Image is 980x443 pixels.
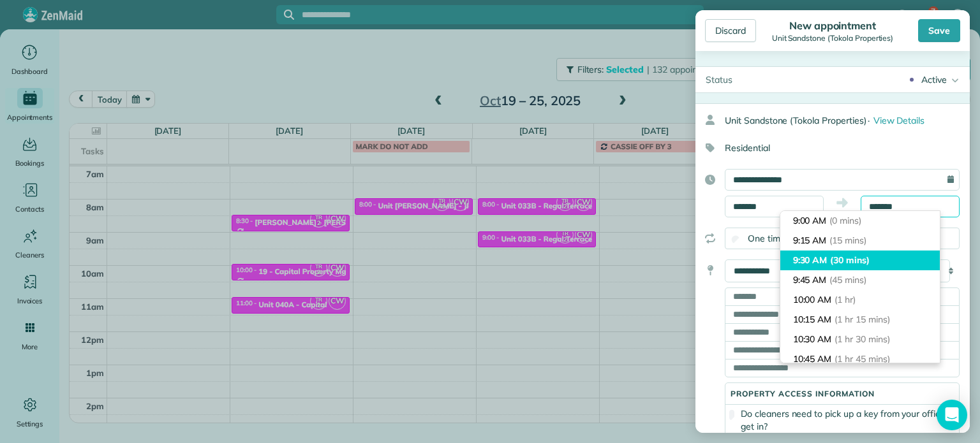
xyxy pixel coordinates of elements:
[835,353,889,365] span: (1 hr 45 mins)
[780,270,940,290] li: 9:45 AM
[780,349,940,369] li: 10:45 AM
[695,137,960,159] div: Residential
[835,294,856,305] span: (1 hr)
[868,115,870,126] span: ·
[780,310,940,330] li: 10:15 AM
[780,231,940,251] li: 9:15 AM
[780,251,940,270] li: 9:30 AM
[732,236,740,244] input: One time
[873,115,925,126] span: View Details
[780,330,940,349] li: 10:30 AM
[780,290,940,310] li: 10:00 AM
[729,410,734,420] input: Do cleaners need to pick up a key from your office to get in?
[768,34,898,43] div: Unit Sandstone (Tokola Properties)
[835,333,889,345] span: (1 hr 30 mins)
[748,233,785,244] span: One time
[829,215,861,226] span: (0 mins)
[725,407,959,433] label: Do cleaners need to pick up a key from your office to get in?
[937,400,967,430] div: Open Intercom Messenger
[829,274,866,286] span: (45 mins)
[918,19,960,42] div: Save
[768,19,898,32] div: New appointment
[725,389,959,398] h5: Property access information
[780,211,940,231] li: 9:00 AM
[725,109,970,132] div: Unit Sandstone (Tokola Properties)
[835,314,889,325] span: (1 hr 15 mins)
[829,235,866,246] span: (15 mins)
[705,19,756,42] div: Discard
[921,73,947,86] div: Active
[830,254,870,266] span: (30 mins)
[695,67,743,92] div: Status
